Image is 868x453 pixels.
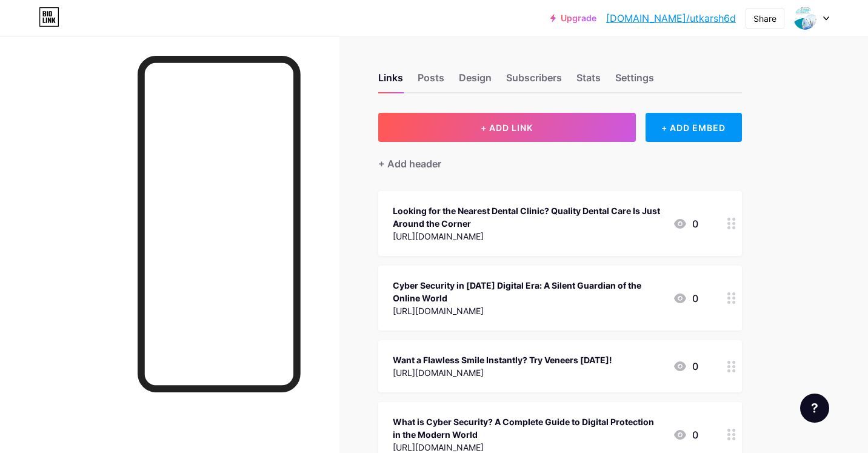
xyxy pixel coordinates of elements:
[378,70,403,92] div: Links
[615,70,654,92] div: Settings
[793,7,816,30] img: Utkarsh
[393,354,612,366] div: Want a Flawless Smile Instantly? Try Veneers [DATE]!
[576,70,601,92] div: Stats
[393,366,612,379] div: [URL][DOMAIN_NAME]
[393,415,663,441] div: What is Cyber Security? A Complete Guide to Digital Protection in the Modern World
[481,122,533,133] span: + ADD LINK
[378,113,636,142] button: + ADD LINK
[606,11,736,25] a: [DOMAIN_NAME]/utkarsh6d
[378,156,441,171] div: + Add header
[418,70,444,92] div: Posts
[673,359,698,374] div: 0
[506,70,562,92] div: Subscribers
[753,12,776,25] div: Share
[673,428,698,442] div: 0
[459,70,492,92] div: Design
[646,113,742,142] div: + ADD EMBED
[393,204,663,230] div: Looking for the Nearest Dental Clinic? Quality Dental Care Is Just Around the Corner
[673,291,698,306] div: 0
[393,279,663,304] div: Cyber Security in [DATE] Digital Era: A Silent Guardian of the Online World
[550,13,596,23] a: Upgrade
[673,216,698,231] div: 0
[393,304,663,317] div: [URL][DOMAIN_NAME]
[393,230,663,243] div: [URL][DOMAIN_NAME]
